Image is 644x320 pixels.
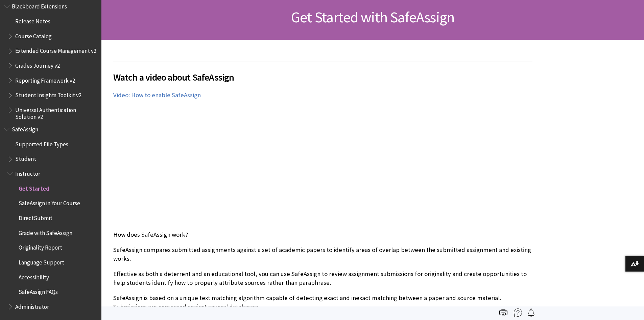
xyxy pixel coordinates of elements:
[15,16,50,25] span: Release Notes
[19,227,72,236] span: Grade with SafeAssign
[527,308,535,317] img: Follow this page
[15,75,75,84] span: Reporting Framework v2
[15,60,60,69] span: Grades Journey v2
[113,294,532,311] p: SafeAssign is based on a unique text matching algorithm capable of detecting exact and inexact ma...
[15,138,68,148] span: Supported File Types
[19,286,58,296] span: SafeAssign FAQs
[15,153,36,163] span: Student
[113,230,532,239] p: How does SafeAssign work?
[15,30,52,40] span: Course Catalog
[19,212,52,221] span: DirectSubmit
[291,8,454,26] span: Get Started with SafeAssign
[19,183,49,192] span: Get Started
[113,70,532,84] span: Watch a video about SafeAssign
[514,308,522,317] img: More help
[19,272,49,281] span: Accessibility
[19,242,62,251] span: Originality Report
[113,91,201,99] a: Video: How to enable SafeAssign
[19,257,64,266] span: Language Support
[15,168,40,177] span: Instructor
[12,124,38,133] span: SafeAssign
[113,246,532,263] p: SafeAssign compares submitted assignments against a set of academic papers to identify areas of o...
[12,1,67,10] span: Blackboard Extensions
[19,198,80,207] span: SafeAssign in Your Course
[15,90,81,99] span: Student Insights Toolkit v2
[4,124,97,313] nav: Book outline for Blackboard SafeAssign
[113,270,532,287] p: Effective as both a deterrent and an educational tool, you can use SafeAssign to review assignmen...
[15,45,96,55] span: Extended Course Management v2
[15,301,49,310] span: Administrator
[15,104,97,120] span: Universal Authentication Solution v2
[4,1,97,121] nav: Book outline for Blackboard Extensions
[499,308,507,317] img: Print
